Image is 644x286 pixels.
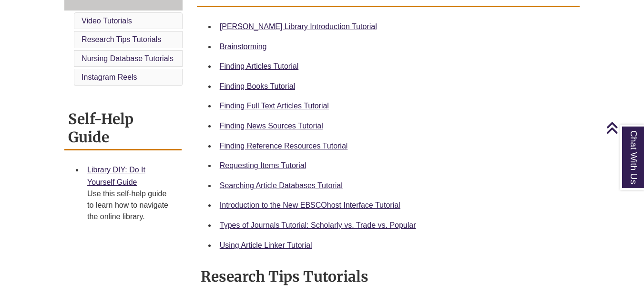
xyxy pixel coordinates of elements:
[82,35,161,43] a: Research Tips Tutorials
[220,62,298,70] a: Finding Articles Tutorial
[220,82,295,90] a: Finding Books Tutorial
[220,181,343,190] a: Searching Article Databases Tutorial
[220,22,377,31] a: [PERSON_NAME] Library Introduction Tutorial
[64,107,182,150] h2: Self-Help Guide
[606,121,642,134] a: Back to Top
[220,221,416,229] a: Types of Journals Tutorial: Scholarly vs. Trade vs. Popular
[87,166,145,186] a: Library DIY: Do It Yourself Guide
[220,42,267,51] a: Brainstorming
[82,17,132,25] a: Video Tutorials
[220,122,323,130] a: Finding News Sources Tutorial
[87,188,174,222] div: Use this self-help guide to learn how to navigate the online library.
[82,73,137,81] a: Instagram Reels
[220,142,348,150] a: Finding Reference Resources Tutorial
[82,54,174,63] a: Nursing Database Tutorials
[220,161,306,169] a: Requesting Items Tutorial
[220,201,400,209] a: Introduction to the New EBSCOhost Interface Tutorial
[220,241,312,249] a: Using Article Linker Tutorial
[220,102,329,110] a: Finding Full Text Articles Tutorial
